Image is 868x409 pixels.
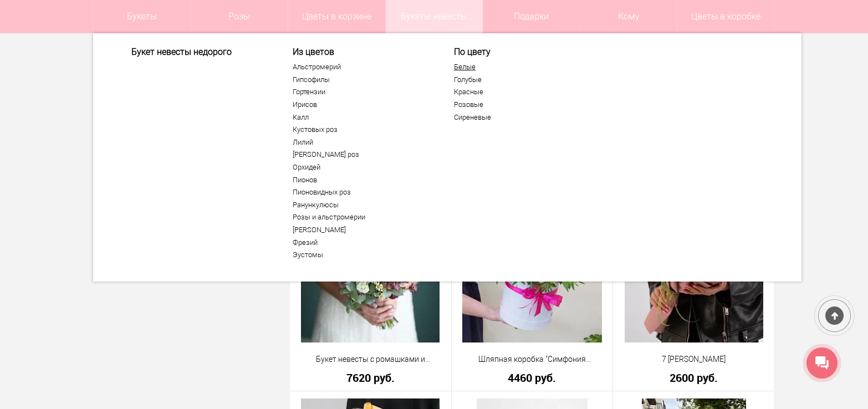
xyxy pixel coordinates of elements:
[454,63,590,71] a: Белые
[454,100,590,109] a: Розовые
[293,47,429,57] span: Из цветов
[293,63,429,71] a: Альстромерий
[293,138,429,147] a: Лилий
[293,188,429,197] a: Пионовидных роз
[454,88,590,96] a: Красные
[293,201,429,209] a: Ранункулюсы
[293,250,429,259] a: Эустомы
[454,75,590,84] a: Голубые
[293,88,429,96] a: Гортензии
[459,372,606,384] a: 4460 руб.
[459,354,606,365] a: Шляпная коробка "Симфония нежности"
[297,372,444,384] a: 7620 руб.
[297,354,444,365] a: Букет невесты с ромашками и астильбой
[131,47,268,57] a: Букет невесты недорого
[293,176,429,185] a: Пионов
[620,354,767,365] a: 7 [PERSON_NAME]
[293,226,429,234] a: [PERSON_NAME]
[620,372,767,384] a: 2600 руб.
[293,150,429,159] a: [PERSON_NAME] роз
[454,47,590,57] span: По цвету
[293,238,429,247] a: Фрезий
[293,113,429,122] a: Калл
[293,163,429,172] a: Орхидей
[293,125,429,134] a: Кустовых роз
[293,213,429,222] a: Розы и альстромерии
[293,75,429,84] a: Гипсофилы
[293,100,429,109] a: Ирисов
[454,113,590,122] a: Сиреневые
